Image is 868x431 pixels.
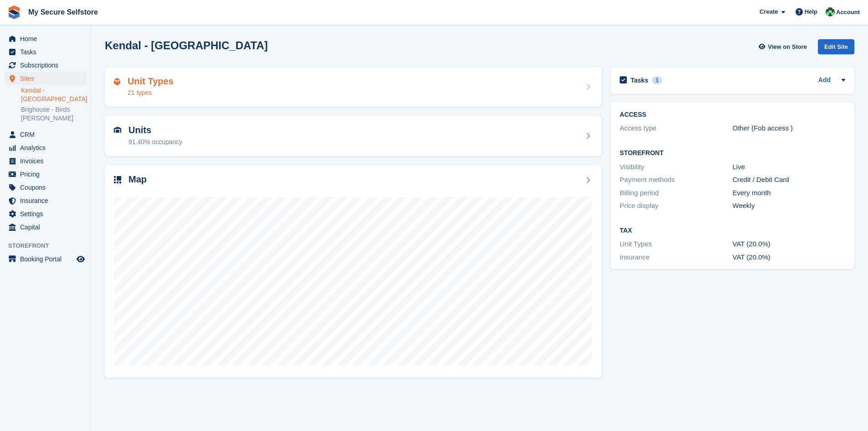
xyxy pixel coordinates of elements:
div: 21 types [128,88,174,98]
img: Greg Allsopp [826,7,835,16]
span: Settings [20,208,75,220]
a: View on Store [757,39,811,54]
a: menu [5,168,86,181]
div: Every month [733,188,845,198]
span: Subscriptions [20,59,75,72]
a: menu [5,128,86,141]
div: Unit Types [620,239,732,249]
span: Home [20,32,75,45]
span: Help [805,7,817,16]
a: menu [5,208,86,220]
span: Coupons [20,181,75,194]
span: Booking Portal [20,253,75,265]
span: Pricing [20,168,75,181]
a: menu [5,155,86,167]
a: Preview store [75,254,86,265]
div: Payment methods [620,175,732,185]
div: Access type [620,123,732,134]
a: menu [5,72,86,85]
a: Map [105,165,601,378]
a: Brighouse - Birds [PERSON_NAME] [21,105,86,123]
a: Edit Site [818,39,854,58]
h2: Kendal - [GEOGRAPHIC_DATA] [105,39,268,52]
div: VAT (20.0%) [733,239,845,249]
a: menu [5,59,86,72]
div: 1 [652,76,663,84]
a: menu [5,194,86,207]
span: CRM [20,128,75,141]
img: unit-icn-7be61d7bf1b0ce9d3e12c5938cc71ed9869f7b940bace4675aadf7bd6d80202e.svg [114,127,121,133]
a: menu [5,221,86,234]
h2: Tasks [631,76,648,84]
span: Insurance [20,194,75,207]
a: menu [5,46,86,58]
div: Weekly [733,201,845,211]
span: Sites [20,72,75,85]
h2: ACCESS [620,111,845,119]
img: unit-type-icn-2b2737a686de81e16bb02015468b77c625bbabd49415b5ef34ead5e3b44a266d.svg [114,78,120,85]
img: stora-icon-8386f47178a22dfd0bd8f6a31ec36ba5ce8667c1dd55bd0f319d3a0aa187defe.svg [7,5,21,19]
a: Units 91.40% occupancy [105,116,601,156]
h2: Tax [620,227,845,234]
div: Live [733,162,845,172]
a: menu [5,181,86,194]
div: Insurance [620,252,732,263]
div: Billing period [620,188,732,198]
a: menu [5,32,86,45]
a: Unit Types 21 types [105,67,601,107]
h2: Map [128,174,147,185]
span: Create [760,7,778,16]
h2: Storefront [620,150,845,157]
div: Other (Fob access ) [733,123,845,134]
a: Add [818,75,831,86]
span: View on Store [768,42,807,52]
img: map-icn-33ee37083ee616e46c38cad1a60f524a97daa1e2b2c8c0bc3eb3415660979fc1.svg [114,176,121,183]
h2: Unit Types [128,76,174,87]
div: Visibility [620,162,732,172]
a: My Secure Selfstore [25,5,102,20]
span: Capital [20,221,75,234]
div: 91.40% occupancy [128,137,182,147]
span: Analytics [20,141,75,154]
div: Credit / Debit Card [733,175,845,185]
div: VAT (20.0%) [733,252,845,263]
h2: Units [128,125,182,135]
span: Storefront [8,241,91,250]
span: Tasks [20,46,75,58]
a: Kendal - [GEOGRAPHIC_DATA] [21,86,86,104]
a: menu [5,141,86,154]
a: menu [5,253,86,265]
span: Invoices [20,155,75,167]
div: Edit Site [818,39,854,54]
span: Account [836,8,860,17]
div: Price display [620,201,732,211]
